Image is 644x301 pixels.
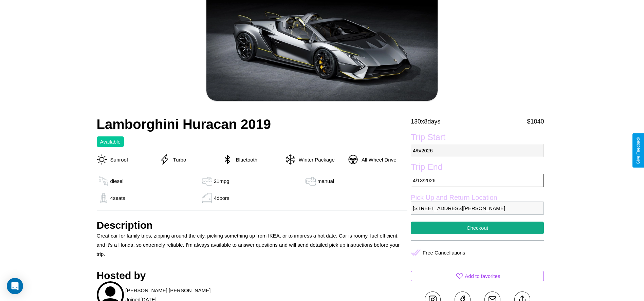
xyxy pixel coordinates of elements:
p: 4 / 13 / 2026 [411,174,544,187]
p: Sunroof [107,155,128,164]
p: [PERSON_NAME] [PERSON_NAME] [126,286,211,295]
img: gas [97,176,110,186]
p: 21 mpg [214,176,229,186]
p: 4 doors [214,193,229,203]
img: gas [200,176,214,186]
img: gas [304,176,317,186]
label: Pick Up and Return Location [411,194,544,202]
p: Great car for family trips, zipping around the city, picking something up from IKEA, or to impres... [97,231,408,259]
p: Bluetooth [233,155,257,164]
p: [STREET_ADDRESS][PERSON_NAME] [411,202,544,215]
h2: Lamborghini Huracan 2019 [97,117,408,132]
img: gas [97,193,110,203]
label: Trip End [411,162,544,174]
label: Trip Start [411,132,544,144]
p: Available [100,137,121,146]
div: Open Intercom Messenger [7,278,23,294]
p: $ 1040 [527,116,544,127]
p: Free Cancellations [423,248,465,257]
button: Checkout [411,222,544,234]
p: All Wheel Drive [358,155,397,164]
p: Add to favorites [465,271,500,281]
p: manual [317,176,334,186]
p: 4 seats [110,193,125,203]
p: diesel [110,176,124,186]
p: Winter Package [295,155,335,164]
h3: Hosted by [97,270,408,281]
p: Turbo [170,155,186,164]
p: 130 x 8 days [411,116,440,127]
button: Add to favorites [411,271,544,281]
img: gas [200,193,214,203]
p: 4 / 5 / 2026 [411,144,544,157]
h3: Description [97,220,408,231]
div: Give Feedback [636,137,641,164]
